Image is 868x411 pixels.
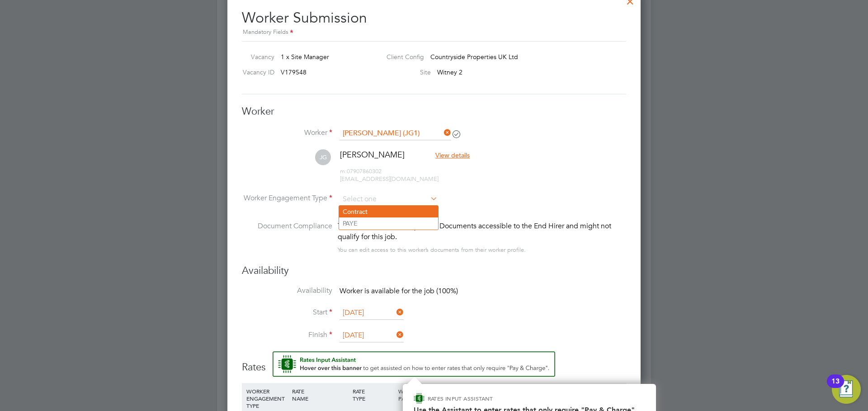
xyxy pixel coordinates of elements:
[340,175,439,183] span: [EMAIL_ADDRESS][DOMAIN_NAME]
[242,286,332,296] label: Availability
[242,308,332,317] label: Start
[281,68,307,76] span: V179548
[339,217,438,229] li: PAYE
[242,194,332,203] label: Worker Engagement Type
[242,128,332,138] label: Worker
[242,105,626,118] h3: Worker
[340,149,405,160] span: [PERSON_NAME]
[238,53,274,61] label: Vacancy
[339,206,438,217] li: Contract
[428,395,541,402] p: RATES INPUT ASSISTANT
[340,167,382,175] span: 07907860302
[338,221,626,242] div: This worker has no Compliance Documents accessible to the End Hirer and might not qualify for thi...
[242,221,332,254] label: Document Compliance
[242,264,626,277] h3: Availability
[340,127,451,140] input: Search for...
[430,53,518,61] span: Countryside Properties UK Ltd
[487,383,533,406] div: EMPLOYER COST
[442,383,487,406] div: HOLIDAY PAY
[340,306,404,320] input: Select one
[379,53,424,61] label: Client Config
[379,68,431,76] label: Site
[340,329,404,342] input: Select one
[340,193,438,206] input: Select one
[340,167,347,175] span: m:
[340,286,458,296] span: Worker is available for the job (100%)
[832,375,861,404] button: Open Resource Center, 13 new notifications
[396,383,442,406] div: WORKER PAY RATE
[831,381,840,393] div: 13
[435,151,470,159] span: View details
[414,393,425,404] img: ENGAGE Assistant Icon
[273,351,555,377] button: Rate Assistant
[533,383,578,406] div: AGENCY MARKUP
[350,383,396,406] div: RATE TYPE
[315,149,331,165] span: JG
[242,351,626,374] h3: Rates
[290,383,350,406] div: RATE NAME
[242,330,332,340] label: Finish
[437,68,462,76] span: Witney 2
[238,68,274,76] label: Vacancy ID
[242,2,626,37] h2: Worker Submission
[281,53,329,61] span: 1 x Site Manager
[242,28,626,37] div: Mandatory Fields
[338,245,526,255] div: You can edit access to this worker’s documents from their worker profile.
